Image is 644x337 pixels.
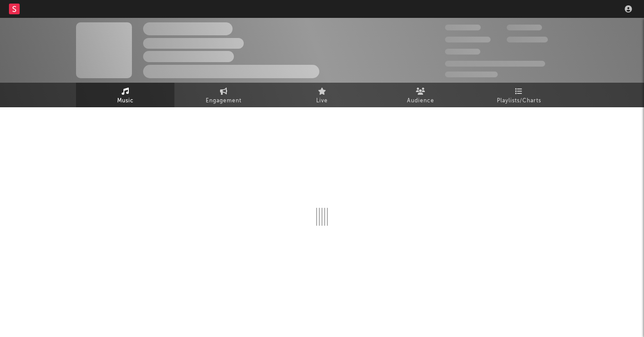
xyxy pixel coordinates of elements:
a: Live [273,83,371,107]
span: 1,000,000 [507,37,548,42]
a: Music [76,83,174,107]
span: Music [117,96,134,106]
span: Playlists/Charts [497,96,541,106]
a: Playlists/Charts [470,83,568,107]
span: 100,000 [507,25,542,30]
span: Jump Score: 85.0 [445,72,498,77]
span: 50,000,000 [445,37,491,42]
span: Engagement [206,96,241,106]
span: Audience [407,96,434,106]
a: Audience [371,83,470,107]
span: 100,000 [445,49,480,55]
span: 300,000 [445,25,481,30]
a: Engagement [174,83,273,107]
span: 50,000,000 Monthly Listeners [445,61,545,67]
span: Live [316,96,328,106]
